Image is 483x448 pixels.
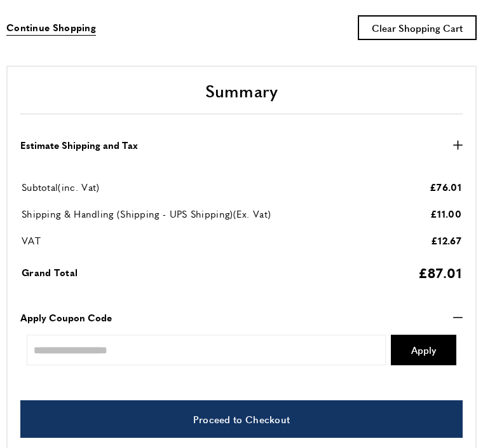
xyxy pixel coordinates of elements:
span: £12.67 [431,234,461,247]
a: Continue Shopping [6,20,96,36]
span: Clear Shopping Cart [372,21,463,34]
a: Proceed to Checkout [20,400,463,438]
span: £87.01 [418,263,461,282]
h2: Summary [20,80,463,114]
span: Grand Total [22,265,78,279]
button: Apply [391,335,456,365]
span: Apply [411,345,436,354]
button: Estimate Shipping and Tax [20,137,463,153]
span: Shipping & Handling (Shipping - UPS Shipping) [22,207,233,220]
span: £11.00 [430,207,461,220]
span: (inc. Vat) [58,180,99,193]
span: Continue Shopping [6,20,96,34]
button: Apply Coupon Code [20,310,463,325]
span: (Ex. Vat) [233,207,271,220]
span: VAT [22,234,41,247]
button: Clear Shopping Cart [358,15,477,40]
strong: Apply Coupon Code [20,310,112,325]
span: Subtotal [22,180,58,193]
span: £76.01 [430,180,461,193]
strong: Estimate Shipping and Tax [20,137,138,153]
